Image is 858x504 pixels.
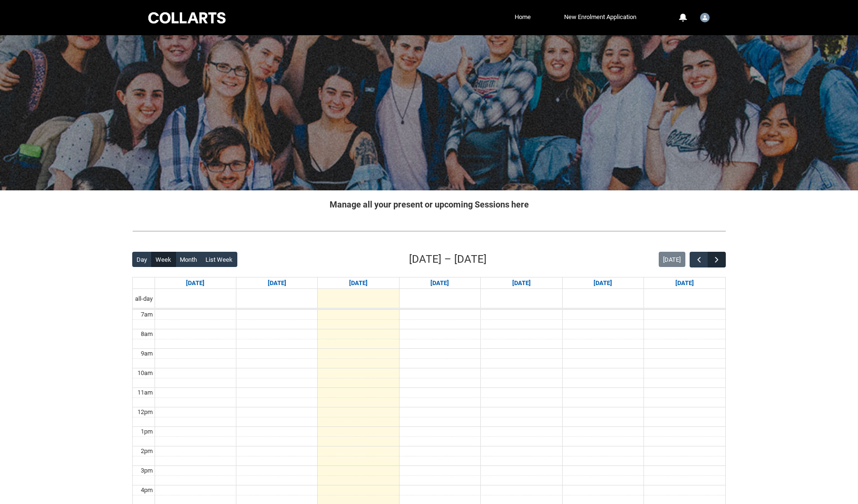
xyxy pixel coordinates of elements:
button: Day [132,252,152,267]
span: all-day [133,294,155,304]
a: New Enrolment Application [562,10,639,24]
div: 9am [139,349,155,358]
div: 1pm [139,427,155,436]
a: Go to September 7, 2025 [184,277,206,289]
h2: Manage all your present or upcoming Sessions here [132,198,726,211]
a: Go to September 12, 2025 [592,277,614,289]
a: Go to September 8, 2025 [266,277,288,289]
button: User Profile Student.ninkste.20252134 [698,9,712,24]
button: List Week [201,252,237,267]
button: Month [175,252,202,267]
button: [DATE] [659,252,685,267]
a: Go to September 11, 2025 [510,277,533,289]
img: REDU_GREY_LINE [132,226,726,236]
h2: [DATE] – [DATE] [409,251,487,267]
button: Next Week [708,252,726,267]
div: 4pm [139,485,155,495]
div: 7am [139,310,155,319]
div: 3pm [139,466,155,475]
div: 12pm [136,407,155,417]
button: Week [151,252,176,267]
div: 11am [136,388,155,397]
a: Go to September 13, 2025 [673,277,696,289]
a: Go to September 10, 2025 [429,277,451,289]
a: Go to September 9, 2025 [347,277,370,289]
a: Home [512,10,533,24]
img: Student.ninkste.20252134 [700,13,710,22]
div: 8am [139,329,155,339]
div: 2pm [139,446,155,456]
div: 10am [136,368,155,378]
button: Previous Week [690,252,708,267]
